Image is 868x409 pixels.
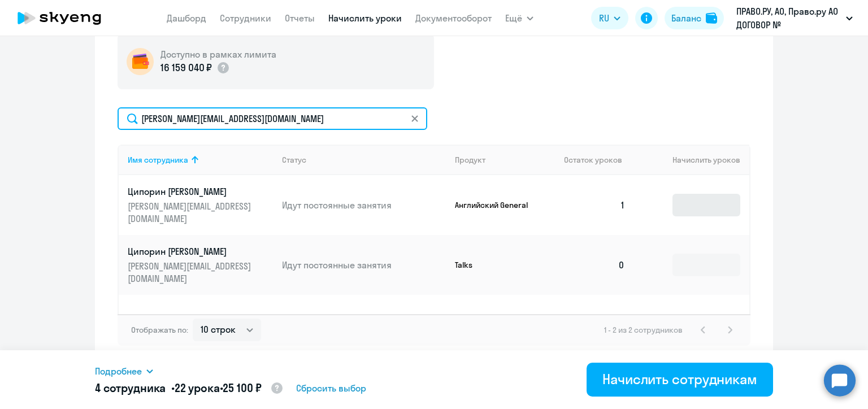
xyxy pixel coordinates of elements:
[282,259,446,271] p: Идут постоянные занятия
[455,155,485,165] div: Продукт
[555,175,634,235] td: 1
[602,370,757,388] div: Начислить сотрудникам
[160,48,276,60] h5: Доступно в рамках лимита
[128,200,254,225] p: [PERSON_NAME][EMAIL_ADDRESS][DOMAIN_NAME]
[634,145,749,175] th: Начислить уроков
[128,185,273,225] a: Ципорин [PERSON_NAME][PERSON_NAME][EMAIL_ADDRESS][DOMAIN_NAME]
[736,5,841,32] p: ПРАВО.РУ, АО, Право.ру АО ДОГОВОР № Д/OAHO/2021/145 от [DATE]
[127,48,154,75] img: wallet-circle.png
[223,381,262,395] span: 25 100 ₽
[128,245,273,285] a: Ципорин [PERSON_NAME][PERSON_NAME][EMAIL_ADDRESS][DOMAIN_NAME]
[555,235,634,295] td: 0
[296,381,366,395] span: Сбросить выбор
[591,7,628,29] button: RU
[564,155,622,165] span: Остаток уроков
[128,185,254,198] p: Ципорин [PERSON_NAME]
[175,381,220,395] span: 22 урока
[455,260,540,270] p: Talks
[220,12,271,24] a: Сотрудники
[128,155,188,165] div: Имя сотрудника
[282,155,446,165] div: Статус
[131,325,188,335] span: Отображать по:
[167,12,206,24] a: Дашборд
[587,363,773,397] button: Начислить сотрудникам
[128,260,254,285] p: [PERSON_NAME][EMAIL_ADDRESS][DOMAIN_NAME]
[128,155,273,165] div: Имя сотрудника
[160,60,212,75] p: 16 159 040 ₽
[706,12,717,24] img: balance
[128,245,254,258] p: Ципорин [PERSON_NAME]
[282,199,446,211] p: Идут постоянные занятия
[328,12,402,24] a: Начислить уроки
[455,200,540,210] p: Английский General
[95,380,284,397] h5: 4 сотрудника • •
[599,11,609,25] span: RU
[604,325,683,335] span: 1 - 2 из 2 сотрудников
[415,12,492,24] a: Документооборот
[285,12,315,24] a: Отчеты
[455,155,555,165] div: Продукт
[671,11,701,25] div: Баланс
[665,7,724,29] button: Балансbalance
[118,107,427,130] input: Поиск по имени, email, продукту или статусу
[731,5,858,32] button: ПРАВО.РУ, АО, Право.ру АО ДОГОВОР № Д/OAHO/2021/145 от [DATE]
[95,364,142,378] span: Подробнее
[564,155,634,165] div: Остаток уроков
[505,7,533,29] button: Ещё
[505,11,522,25] span: Ещё
[282,155,306,165] div: Статус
